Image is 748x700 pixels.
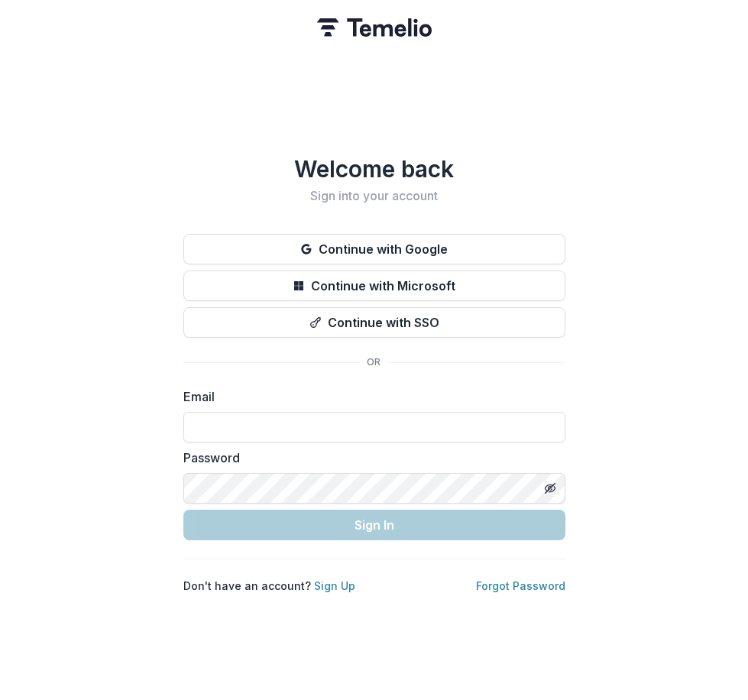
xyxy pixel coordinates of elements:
button: Continue with SSO [183,307,565,338]
h2: Sign into your account [183,189,565,203]
h1: Welcome back [183,155,565,183]
button: Continue with Microsoft [183,271,565,301]
label: Password [183,449,556,467]
img: Temelio [317,18,432,37]
button: Sign In [183,510,565,540]
a: Sign Up [314,579,355,592]
p: Don't have an account? [183,578,355,594]
label: Email [183,387,556,406]
a: Forgot Password [476,579,565,592]
button: Continue with Google [183,234,565,264]
button: Toggle password visibility [538,476,562,501]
